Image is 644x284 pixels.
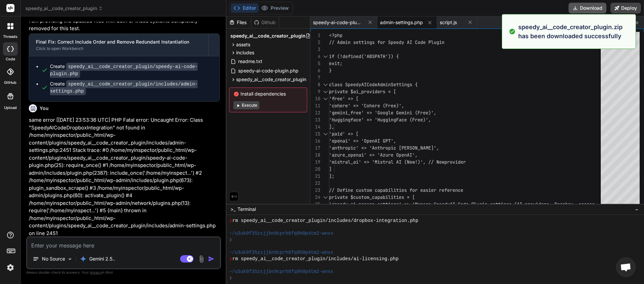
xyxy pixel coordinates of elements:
div: 16 [310,137,320,145]
img: settings [5,262,16,273]
span: ❯ [229,275,232,281]
button: Editor [231,3,259,13]
div: 23 [310,187,320,194]
div: Create [50,80,213,95]
div: Click to collapse the range. [321,95,330,102]
div: Create [50,63,213,77]
div: 10 [310,95,320,102]
span: 'openai' => 'OpenAI GPT', [329,138,396,144]
span: provider [444,159,466,165]
span: speedy_ai__code_creator_plugin [230,33,306,39]
span: ❯ [229,218,232,224]
span: ❯ [229,256,232,262]
span: readme.txt [237,57,263,65]
p: speedy_ai__code_creator_plugin.zip has been downloaded successfully [518,22,632,41]
span: Terminal [237,206,256,213]
img: attachment [198,255,205,263]
span: ]; [329,173,334,179]
div: 9 [310,88,320,95]
span: ] [329,166,332,172]
span: 'free' => [ [329,96,359,102]
span: private $ai_providers = [ [329,89,396,95]
span: admin-settings.php [380,19,423,26]
label: Upload [4,105,17,111]
img: Gemini 2.5 Pro [80,255,87,262]
div: Files [226,19,251,26]
span: <?php [329,32,342,38]
div: 21 [310,173,320,180]
p: same error [[DATE] 23:53:36 UTC] PHP Fatal error: Uncaught Error: Class "SpeedyAICodeDropboxInteg... [29,116,220,237]
span: cess [584,201,595,207]
div: Click to collapse the range. [321,194,330,201]
a: Open chat [616,257,636,277]
p: I am providing the updated files with both of these systems completely removed for this test. [29,17,220,32]
span: ], [329,124,334,130]
div: Click to collapse the range. [321,130,330,137]
img: icon [208,255,215,262]
div: Final Fix: Correct Include Order and Remove Redundant Instantiation [36,39,202,45]
p: No Source [42,255,65,262]
h6: You [40,105,49,112]
div: Click to collapse the range. [321,81,330,88]
div: 12 [310,109,320,116]
span: exit; [329,60,342,66]
span: private $custom_capabilities = [ [329,194,415,200]
span: speedy-ai-code-plugin.php [313,19,363,26]
div: 20 [310,166,320,173]
button: Final Fix: Correct Include Order and Remove Redundant InstantiationClick to open Workbench [29,34,208,56]
span: } [329,67,332,73]
div: 6 [310,67,320,74]
div: 2 [310,39,320,46]
img: alert [509,22,516,41]
span: if (!defined('ABSPATH')) { [329,53,399,59]
span: 'cohere' => 'Cohere (Free)', [329,103,404,109]
div: 17 [310,145,320,152]
span: 'azure_openai' => 'Azure OpenAI', [329,152,418,158]
span: 'mistral_ai' => 'Mistral AI (New!)', // New [329,159,444,165]
button: Execute [233,101,259,109]
span: speedy_ai__code_creator_plugin [25,5,103,12]
div: Click to open Workbench [36,46,202,51]
div: 14 [310,123,320,130]
div: 18 [310,152,320,159]
span: 'gemini_free' => 'Google Gemini (Free)', [329,110,436,116]
label: threads [3,34,17,40]
span: ce [458,187,463,193]
span: >_ [230,206,235,213]
span: class SpeedyAICodeAdminSettings { [329,81,418,88]
span: 'anthropic' => 'Anthropic [PERSON_NAME]', [329,145,439,151]
span: ~/u3uk0f35zsjjbn9cprh6fq9h0p4tm2-wnxx [229,249,333,256]
div: 25 [310,201,320,208]
div: 15 [310,130,320,137]
div: 19 [310,159,320,166]
div: 22 [310,180,320,187]
div: 7 [310,74,320,81]
div: 24 [310,194,320,201]
button: Download [569,3,606,13]
span: ❯ [229,237,232,243]
button: − [634,204,640,215]
span: speedy_ai__code_creator_plugin [236,76,306,83]
span: rm speedy_ai__code_creator_plugin/includes/ai-licensing.php [232,256,398,262]
label: GitHub [4,80,16,86]
span: AI Code Plugin settings (AI providers, Dropbox, ac [450,201,584,207]
label: code [6,56,15,62]
span: ~/u3uk0f35zsjjbn9cprh6fq9h0p4tm2-wnxx [229,269,333,275]
div: 5 [310,60,320,67]
span: // Define custom capabilities for easier referen [329,187,458,193]
span: rm speedy_ai__code_creator_plugin/includes/dropbox-integration.php [232,218,418,224]
div: 13 [310,116,320,123]
img: Pick Models [67,256,73,262]
span: ~/u3uk0f35zsjjbn9cprh6fq9h0p4tm2-wnxx [229,230,333,237]
span: includes [236,49,254,56]
code: speedy_ai__code_creator_plugin/speedy-ai-code-plugin.php [50,63,198,78]
span: 'speedy_ai_manage_settings' => 'Manage Speedy [329,201,450,207]
div: 8 [310,81,320,88]
div: Github [251,19,279,26]
span: 'huggingface' => 'HuggingFace (Free)', [329,117,431,123]
span: 'paid' => [ [329,131,359,137]
button: Preview [259,3,291,13]
span: assets [236,41,250,48]
div: 1 [310,32,320,39]
div: Click to collapse the range. [321,88,330,95]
